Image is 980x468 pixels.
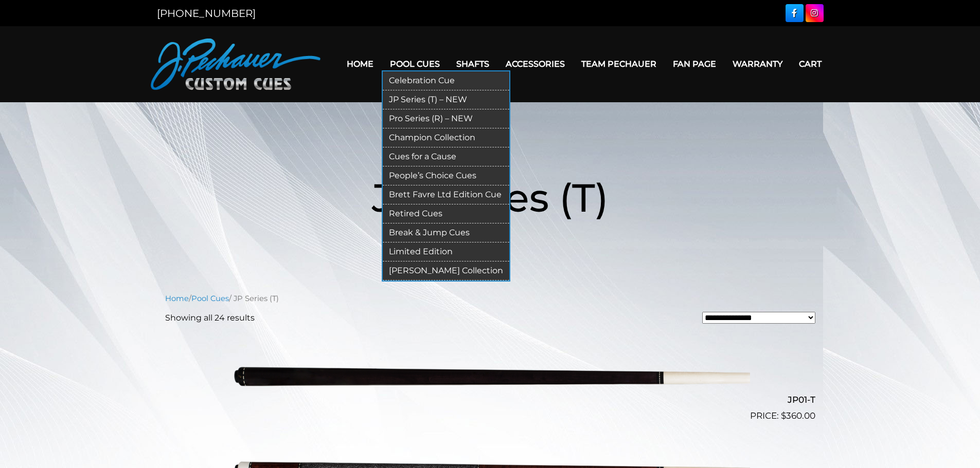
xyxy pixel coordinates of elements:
[165,332,815,423] a: JP01-T $360.00
[383,261,509,280] a: [PERSON_NAME] Collection
[791,51,830,77] a: Cart
[165,294,189,303] a: Home
[497,51,573,77] a: Accessories
[383,90,509,109] a: JP Series (T) – NEW
[448,51,497,77] a: Shafts
[383,223,509,242] a: Break & Jump Cues
[383,71,509,90] a: Celebration Cue
[165,390,815,409] h2: JP01-T
[383,166,509,185] a: People’s Choice Cues
[724,51,791,77] a: Warranty
[372,174,609,221] span: JP Series (T)
[383,128,509,147] a: Champion Collection
[165,293,815,304] nav: Breadcrumb
[383,147,509,166] a: Cues for a Cause
[383,109,509,128] a: Pro Series (R) – NEW
[165,312,255,324] p: Showing all 24 results
[383,185,509,204] a: Brett Favre Ltd Edition Cue
[383,204,509,223] a: Retired Cues
[382,51,448,77] a: Pool Cues
[151,39,320,90] img: Pechauer Custom Cues
[573,51,665,77] a: Team Pechauer
[781,410,815,421] bdi: 360.00
[665,51,724,77] a: Fan Page
[157,7,256,20] a: [PHONE_NUMBER]
[781,410,786,421] span: $
[230,332,750,419] img: JP01-T
[338,51,382,77] a: Home
[191,294,229,303] a: Pool Cues
[702,312,815,324] select: Shop order
[383,242,509,261] a: Limited Edition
